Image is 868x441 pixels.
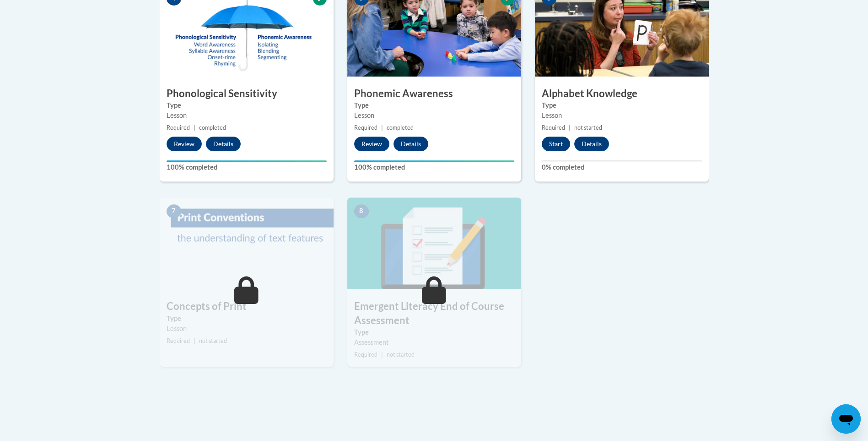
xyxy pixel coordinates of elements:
label: 0% completed [542,162,702,172]
h3: Phonemic Awareness [347,87,521,101]
span: Required [354,124,377,131]
div: Lesson [542,110,702,121]
button: Details [206,137,241,151]
span: Required [167,124,190,131]
div: Lesson [167,110,327,121]
span: not started [574,124,602,131]
div: Lesson [167,324,327,334]
span: Required [167,337,190,344]
button: Review [354,137,389,151]
span: not started [199,337,227,344]
div: Lesson [354,110,514,121]
img: Course Image [160,198,334,289]
span: | [194,124,195,131]
h3: Concepts of Print [160,299,334,314]
span: | [381,124,383,131]
img: Course Image [347,198,521,289]
h3: Phonological Sensitivity [160,87,334,101]
label: Type [167,100,327,110]
button: Details [574,137,609,151]
label: Type [354,327,514,337]
span: 8 [354,204,369,218]
label: Type [542,100,702,110]
button: Start [542,137,570,151]
span: | [194,337,195,344]
label: Type [354,100,514,110]
button: Details [394,137,428,151]
div: Assessment [354,337,514,347]
span: | [381,351,383,358]
span: Required [542,124,565,131]
h3: Emergent Literacy End of Course Assessment [347,299,521,328]
button: Review [167,137,202,151]
iframe: Button to launch messaging window [831,404,861,434]
span: Required [354,351,377,358]
h3: Alphabet Knowledge [535,87,709,101]
span: completed [387,124,414,131]
span: not started [387,351,415,358]
div: Your progress [354,160,514,162]
div: Your progress [167,160,327,162]
label: 100% completed [167,162,327,172]
label: Type [167,314,327,324]
span: | [569,124,571,131]
label: 100% completed [354,162,514,172]
span: completed [199,124,226,131]
span: 7 [167,204,181,218]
